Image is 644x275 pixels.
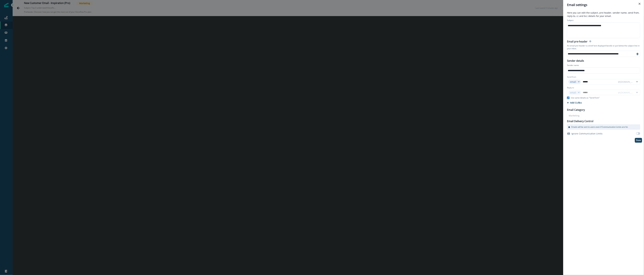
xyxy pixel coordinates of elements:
[637,1,642,6] button: Close
[567,40,588,44] h2: Email pre-header
[567,108,585,112] p: Email Category
[636,53,639,55] svg: remove-preheader
[635,138,642,143] button: Done
[567,44,640,51] p: An email pre-header is a brief text displayed beside or just below the subject line in your inbox.
[571,96,600,99] p: Use same details as "Send from"
[567,86,574,89] label: Reply to
[571,132,603,135] p: Ignore Communication Limits
[567,3,640,7] div: Email settings
[567,119,593,123] p: Email Delivery Control
[565,11,642,18] p: Here you can edit the subject, pre-header, sender name, send from, reply-to, cc and bcc details f...
[636,139,641,141] p: Done
[618,80,633,83] div: @[DOMAIN_NAME]
[571,126,628,128] p: Emails will be sent to users even if Communication Limits are hit.
[567,101,582,104] button: Add Cc/Bcc
[567,19,573,22] p: Subject
[567,64,579,67] p: Sender name
[565,58,586,63] p: Sender details
[567,76,576,78] label: Send from
[570,80,576,83] div: email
